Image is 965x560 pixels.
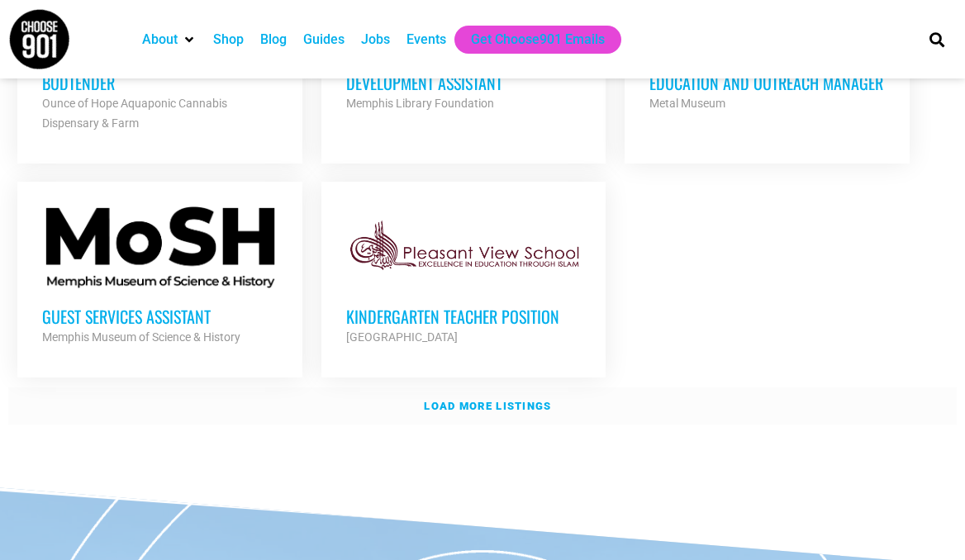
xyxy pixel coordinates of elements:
a: Guides [303,30,345,50]
a: Guest Services Assistant Memphis Museum of Science & History [17,182,302,372]
nav: Main nav [134,26,902,54]
a: Kindergarten Teacher Position [GEOGRAPHIC_DATA] [321,182,606,372]
strong: Load more listings [424,400,551,412]
h3: Guest Services Assistant [42,306,277,327]
h3: Education and Outreach Manager [649,72,884,93]
a: Load more listings [8,387,957,425]
div: About [134,26,205,54]
a: About [142,30,178,50]
div: Search [923,26,950,53]
strong: Memphis Museum of Science & History [42,330,240,344]
strong: Ounce of Hope Aquaponic Cannabis Dispensary & Farm [42,97,227,130]
h3: Budtender [42,72,277,93]
strong: [GEOGRAPHIC_DATA] [346,330,458,344]
a: Jobs [361,30,390,50]
h3: Development Assistant [346,72,581,93]
a: Get Choose901 Emails [471,30,605,50]
a: Shop [213,30,244,50]
strong: Memphis Library Foundation [346,97,494,110]
strong: Metal Museum [649,97,725,110]
h3: Kindergarten Teacher Position [346,306,581,327]
a: Events [406,30,446,50]
a: Blog [260,30,287,50]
